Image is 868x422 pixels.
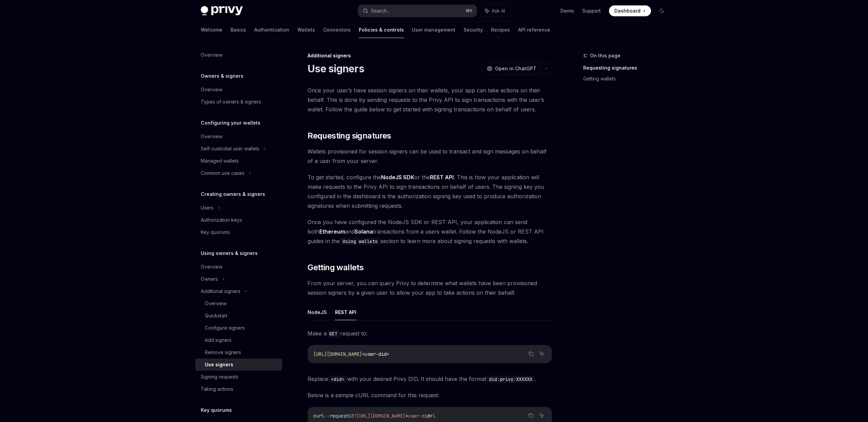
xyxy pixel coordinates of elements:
code: Using wallets [340,238,380,245]
span: GET [349,413,357,419]
div: Quickstart [205,312,227,320]
span: Open in ChatGPT [495,65,536,72]
a: Security [463,22,483,38]
span: Once your user’s have session signers on their wallets, your app can take actions on their behalf... [308,86,552,114]
div: Managed wallets [201,157,239,165]
a: Add signers [195,334,282,346]
a: REST API [430,174,454,181]
a: Quickstart [195,310,282,322]
a: Policies & controls [359,22,404,38]
div: Self-custodial user wallets [201,145,259,153]
h5: Key quorums [201,406,232,414]
button: NodeJS [308,304,327,320]
div: Key quorums [201,228,230,236]
div: Additional signers [201,287,240,295]
div: Owners [201,275,218,283]
code: did:privy:XXXXXX [486,375,535,383]
span: --request [324,413,349,419]
h5: Configuring your wallets [201,119,260,127]
span: On this page [590,52,620,60]
a: Overview [195,297,282,310]
a: Dashboard [609,5,651,16]
div: Users [201,204,214,212]
div: Configure signers [205,324,245,332]
a: Basics [231,22,246,38]
code: <did> [328,375,347,383]
span: user-di [408,413,427,419]
div: Authorization keys [201,216,242,224]
div: Search... [371,7,390,15]
div: Use signers [205,361,233,369]
span: Replace with your desired Privy DID. It should have the format . [308,374,552,384]
button: Ask AI [537,411,546,420]
span: Dashboard [614,7,640,14]
a: Overview [195,130,282,143]
div: Overview [205,299,226,308]
span: Wallets provisioned for session signers can be used to transact and sign messages on behalf of a ... [308,147,552,166]
span: To get started, configure the or the . This is how your application will make requests to the Pri... [308,172,552,210]
button: Toggle dark mode [656,5,667,16]
a: Overview [195,261,282,273]
div: Types of owners & signers [201,98,261,106]
h1: Use signers [308,62,364,75]
div: Common use cases [201,169,244,177]
a: Solana [355,228,373,235]
a: Managed wallets [195,155,282,167]
a: Requesting signatures [583,62,673,73]
span: < [406,413,408,419]
span: Getting wallets [308,262,363,273]
span: curl [313,413,324,419]
a: Taking actions [195,383,282,395]
h5: Creating owners & signers [201,190,265,198]
span: Below is a sample cURL command for this request: [308,390,552,400]
div: Overview [201,132,222,141]
a: Getting wallets [583,73,673,84]
a: Key quorums [195,226,282,238]
a: User management [412,22,455,38]
button: REST API [335,304,356,320]
a: Support [582,7,601,14]
span: Make a request to: [308,329,552,338]
span: [URL][DOMAIN_NAME] [313,351,362,357]
span: [URL][DOMAIN_NAME] [357,413,406,419]
img: dark logo [201,6,243,16]
a: Use signers [195,359,282,371]
button: Ask AI [480,5,510,17]
span: > [430,413,433,419]
a: Authentication [254,22,289,38]
span: From your server, you can query Privy to determine what wallets have been provisioned session sig... [308,278,552,297]
a: Authorization keys [195,214,282,226]
a: Demo [560,7,574,14]
div: Additional signers [308,52,552,59]
div: Remove signers [205,348,241,356]
a: Overview [195,84,282,96]
span: \ [433,413,435,419]
div: Overview [201,263,222,271]
a: Recipes [491,22,510,38]
code: GET [327,330,340,337]
h5: Owners & signers [201,72,243,80]
div: Add signers [205,336,232,344]
a: Types of owners & signers [195,96,282,108]
a: Signing requests [195,371,282,383]
span: d [427,413,430,419]
a: Welcome [201,22,222,38]
span: Ask AI [492,7,505,14]
div: Taking actions [201,385,233,393]
h5: Using owners & signers [201,249,258,257]
div: Overview [201,86,222,94]
span: <user-did> [362,351,389,357]
span: Once you have configured the NodeJS SDK or REST API, your application can send both and transacti... [308,217,552,246]
button: Copy the contents from the code block [527,349,535,358]
span: Requesting signatures [308,130,391,141]
button: Copy the contents from the code block [527,411,535,420]
a: NodeJS SDK [381,174,414,181]
a: Connectors [323,22,351,38]
span: ⌘ K [466,8,473,14]
button: Ask AI [537,349,546,358]
button: Search...⌘K [358,5,477,17]
a: API reference [518,22,550,38]
button: Open in ChatGPT [482,63,540,74]
div: Signing requests [201,373,238,381]
a: Overview [195,49,282,61]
